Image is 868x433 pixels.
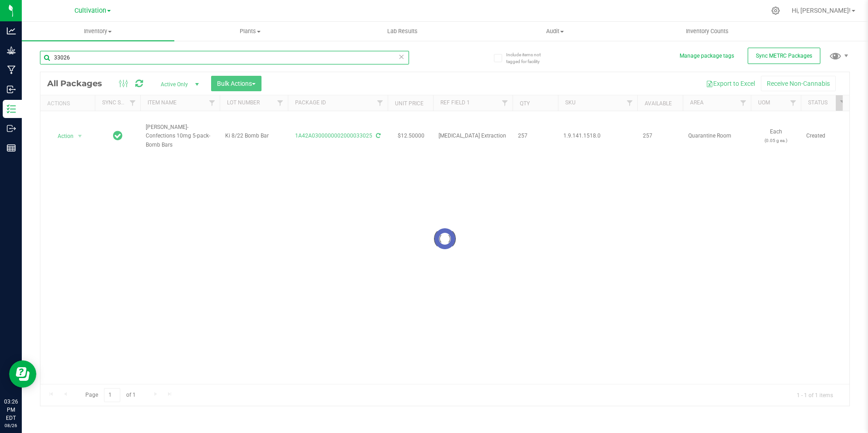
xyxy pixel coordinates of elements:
inline-svg: Inventory [7,104,16,113]
inline-svg: Analytics [7,26,16,35]
a: Lab Results [326,22,479,41]
button: Manage package tags [680,52,734,60]
a: Inventory [22,22,174,41]
inline-svg: Reports [7,143,16,153]
inline-svg: Inbound [7,85,16,94]
span: Sync METRC Packages [756,53,812,59]
a: Inventory Counts [631,22,784,41]
span: Clear [399,51,405,63]
button: Sync METRC Packages [748,48,820,64]
span: Lab Results [375,27,430,35]
p: 03:26 PM EDT [4,398,18,422]
span: Audit [479,27,631,35]
iframe: Resource center [9,360,36,388]
span: Inventory [22,27,174,35]
p: 08/26 [4,422,18,429]
span: Cultivation [74,7,106,15]
span: Include items not tagged for facility [506,51,552,65]
div: Manage settings [770,6,781,15]
inline-svg: Manufacturing [7,65,16,74]
inline-svg: Grow [7,46,16,55]
a: Audit [479,22,631,41]
span: Hi, [PERSON_NAME]! [792,7,851,14]
input: Search Package ID, Item Name, SKU, Lot or Part Number... [40,51,409,64]
span: Inventory Counts [674,27,741,35]
inline-svg: Outbound [7,124,16,133]
a: Plants [174,22,327,41]
span: Plants [175,27,326,35]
